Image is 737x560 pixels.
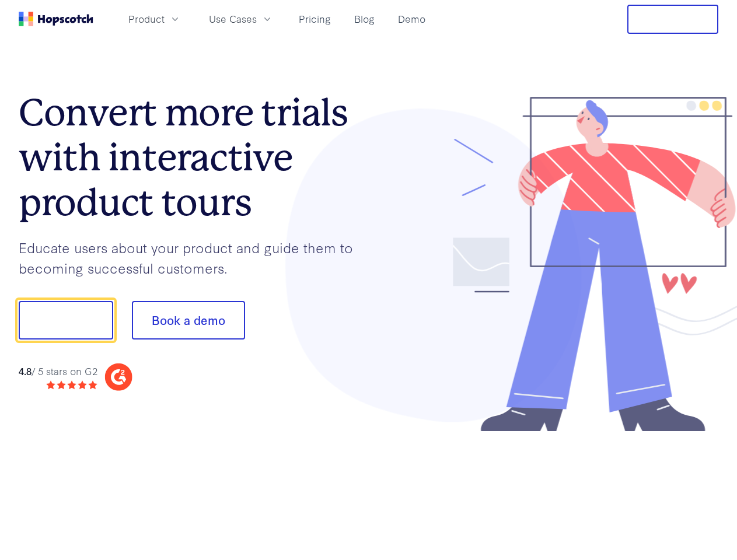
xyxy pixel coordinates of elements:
[19,90,369,225] h1: Convert more trials with interactive product tours
[627,5,718,34] button: Free Trial
[121,9,188,29] button: Product
[350,9,379,29] a: Blog
[19,364,32,377] strong: 4.8
[19,301,113,339] button: Show me!
[19,364,97,379] div: / 5 stars on G2
[128,12,165,26] span: Product
[209,12,257,26] span: Use Cases
[132,301,245,339] button: Book a demo
[19,237,369,278] p: Educate users about your product and guide them to becoming successful customers.
[294,9,336,29] a: Pricing
[19,12,93,26] a: Home
[202,9,280,29] button: Use Cases
[393,9,430,29] a: Demo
